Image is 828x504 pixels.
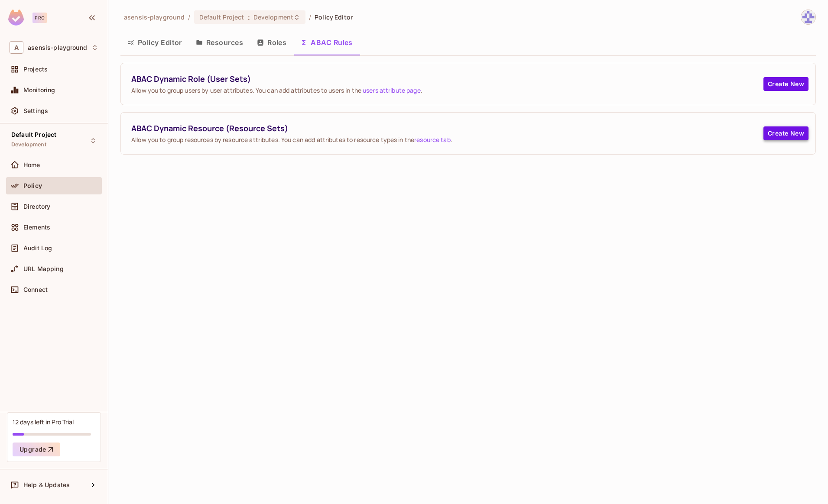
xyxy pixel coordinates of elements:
img: SReyMgAAAABJRU5ErkJggg== [8,10,24,26]
span: Policy Editor [315,13,353,21]
span: Monitoring [23,87,55,94]
img: Martin Demuth [801,10,815,24]
span: the active workspace [124,13,185,21]
span: Policy [23,182,42,189]
button: Create New [763,77,809,91]
span: Settings [23,107,48,114]
span: Directory [23,203,50,210]
span: Help & Updates [23,481,70,488]
li: / [188,13,190,21]
span: Default Project [199,13,244,21]
span: Home [23,162,40,168]
button: Roles [250,32,293,53]
li: / [309,13,311,21]
button: Upgrade [13,443,60,456]
span: Audit Log [23,245,52,252]
span: Connect [23,286,48,293]
span: : [247,14,250,21]
button: Create New [763,126,809,140]
span: Default Project [11,131,56,138]
button: ABAC Rules [293,32,360,53]
a: users attribute page [363,86,421,94]
span: Workspace: asensis-playground [28,44,87,51]
span: URL Mapping [23,265,64,272]
span: ABAC Dynamic Role (User Sets) [131,74,763,84]
button: Resources [189,32,250,53]
span: Elements [23,224,50,231]
button: Policy Editor [120,32,189,53]
span: Development [253,13,293,21]
div: 12 days left in Pro Trial [13,418,74,426]
span: Development [11,141,46,148]
div: Pro [32,13,47,23]
span: ABAC Dynamic Resource (Resource Sets) [131,123,763,134]
span: Allow you to group resources by resource attributes. You can add attributes to resource types in ... [131,136,763,144]
span: Allow you to group users by user attributes. You can add attributes to users in the . [131,86,763,94]
span: A [10,41,23,54]
span: Projects [23,66,48,73]
a: resource tab [414,136,451,144]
